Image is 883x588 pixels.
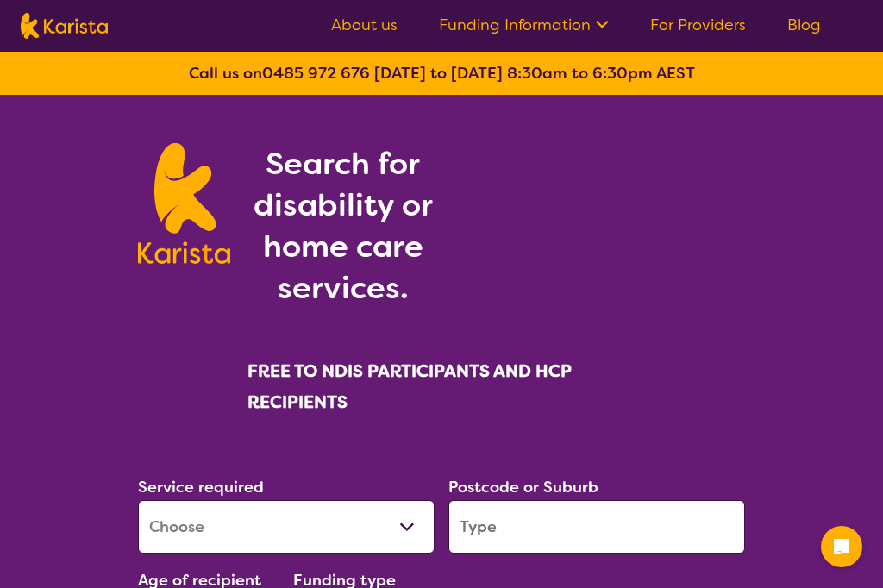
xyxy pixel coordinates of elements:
[787,15,821,35] a: Blog
[138,143,230,264] img: Karista logo
[189,63,695,84] b: Call us on [DATE] to [DATE] 8:30am to 6:30pm AEST
[251,143,435,309] h1: Search for disability or home care services.
[448,500,745,554] input: Type
[448,477,598,497] label: Postcode or Suburb
[439,15,609,35] a: Funding Information
[138,477,264,497] label: Service required
[262,63,370,84] a: 0485 972 676
[331,15,398,35] a: About us
[650,15,746,35] a: For Providers
[247,360,571,413] b: FREE TO NDIS PARTICIPANTS AND HCP RECIPIENTS
[21,13,108,39] img: Karista logo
